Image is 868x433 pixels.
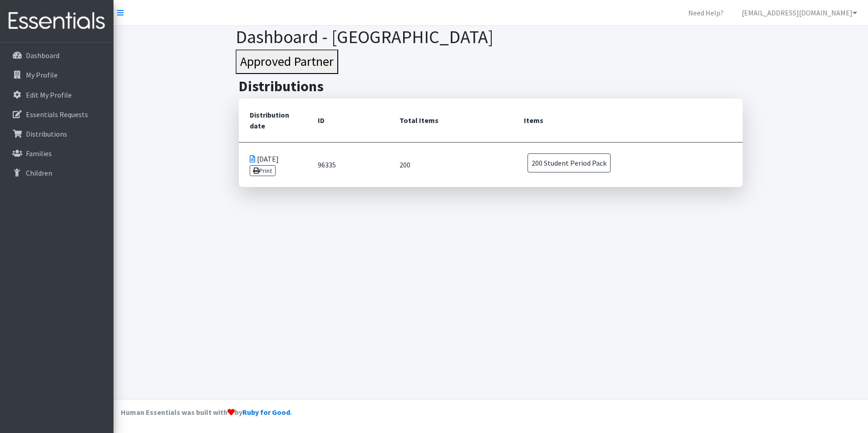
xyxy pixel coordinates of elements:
[4,125,110,143] a: Distributions
[121,408,292,417] strong: Human Essentials was built with by .
[389,142,513,187] td: 200
[239,98,307,143] th: Distribution date
[26,51,59,60] p: Dashboard
[26,70,58,79] p: My Profile
[250,165,276,176] a: Print
[389,98,513,143] th: Total Items
[4,6,110,36] img: HumanEssentials
[236,49,338,74] button: Approved Partner
[26,90,72,99] p: Edit My Profile
[26,129,67,138] p: Distributions
[513,98,743,143] th: Items
[239,78,743,95] h2: Distributions
[4,66,110,84] a: My Profile
[4,164,110,182] a: Children
[681,4,731,22] a: Need Help?
[26,110,88,119] p: Essentials Requests
[4,46,110,64] a: Dashboard
[4,144,110,162] a: Families
[307,142,389,187] td: 96335
[242,408,290,417] a: Ruby for Good
[528,153,611,172] span: 200 Student Period Pack
[26,149,52,158] p: Families
[307,98,389,143] th: ID
[735,4,864,22] a: [EMAIL_ADDRESS][DOMAIN_NAME]
[236,26,746,48] h1: Dashboard - [GEOGRAPHIC_DATA]
[4,86,110,104] a: Edit My Profile
[239,142,307,187] td: [DATE]
[4,105,110,123] a: Essentials Requests
[26,168,52,177] p: Children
